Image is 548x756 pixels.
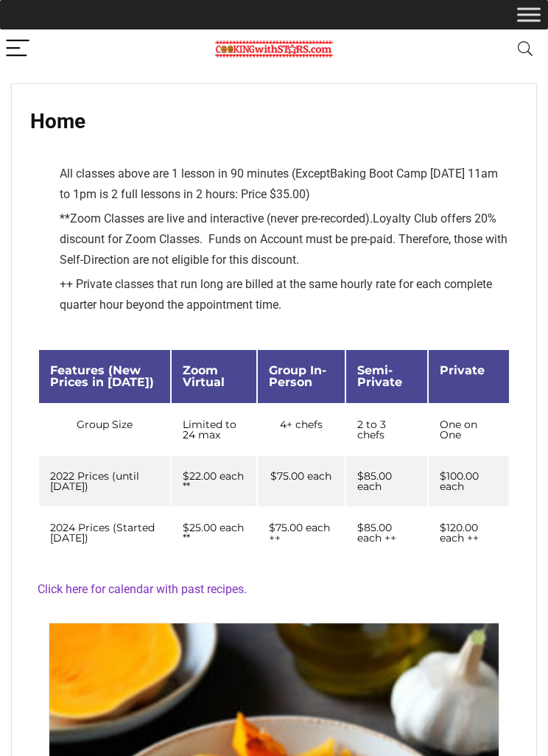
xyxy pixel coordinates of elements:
div: $100.00 each [440,471,498,491]
button: Toggle Menu [517,7,541,21]
h1: Home [30,110,518,133]
li: ++ Private classes that run long are billed at the same hourly rate for each complete quarter hou... [60,274,510,315]
div: $85.00 each [357,471,415,491]
span: Private [440,363,485,377]
div: $22.00 each ** [183,471,245,491]
span: Zoom Virtual [183,363,225,389]
div: 2024 Prices (Started [DATE]) [50,522,159,543]
li: ** Loyalty Club offers 20% discount for Zoom Classes. Funds on Account must be pre-paid. Therefor... [60,209,510,270]
img: Chef Paula's Cooking With Stars [215,41,333,58]
div: Group Size [50,419,159,430]
div: $75.00 each [269,471,334,481]
div: $25.00 each ** [183,522,245,543]
span: Group In-Person [269,363,326,389]
a: Click here for calendar with past recipes. [38,582,247,596]
span: Semi-Private [357,363,402,389]
div: 4+ chefs [269,419,334,430]
div: $75.00 each ++ [269,522,334,543]
li: All classes above are 1 lesson in 90 minutes (Except [60,164,510,205]
span: Features (New Prices in [DATE]) [50,363,154,389]
div: $120.00 each ++ [440,522,498,543]
div: Limited to 24 max [183,419,245,440]
div: $85.00 each ++ [357,522,415,543]
button: Search [507,29,543,69]
div: 2022 Prices (until [DATE]) [50,471,159,491]
span: Zoom Classes are live and interactive (never pre-recorded). [70,211,373,225]
div: 2 to 3 chefs [357,419,415,440]
div: One on One [440,419,498,440]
